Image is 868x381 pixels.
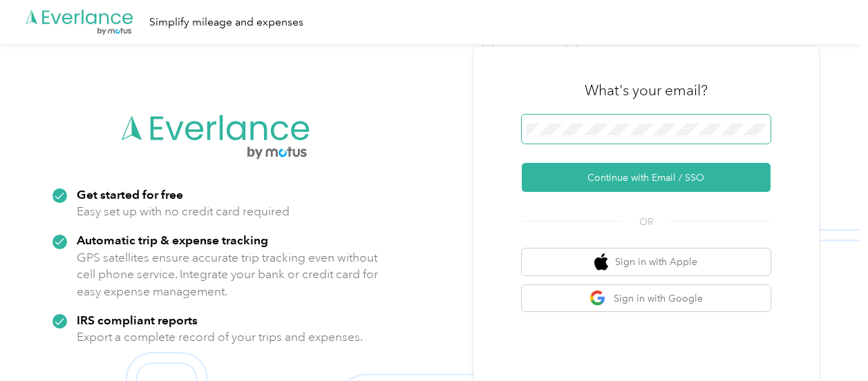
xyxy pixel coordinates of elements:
button: apple logoSign in with Apple [522,248,771,275]
p: Easy set up with no credit card required [77,203,290,220]
img: apple logo [594,253,608,271]
strong: IRS compliant reports [77,313,198,327]
img: google logo [589,290,607,307]
p: GPS satellites ensure accurate trip tracking even without cell phone service. Integrate your bank... [77,249,379,300]
h3: What's your email? [585,81,708,100]
div: Simplify mileage and expenses [149,14,303,31]
span: OR [622,215,670,229]
strong: Get started for free [77,187,183,202]
strong: Automatic trip & expense tracking [77,233,268,247]
button: Continue with Email / SSO [522,163,771,192]
p: Export a complete record of your trips and expenses. [77,329,363,346]
keeper-lock: Open Keeper Popup [747,121,764,137]
button: google logoSign in with Google [522,285,771,312]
